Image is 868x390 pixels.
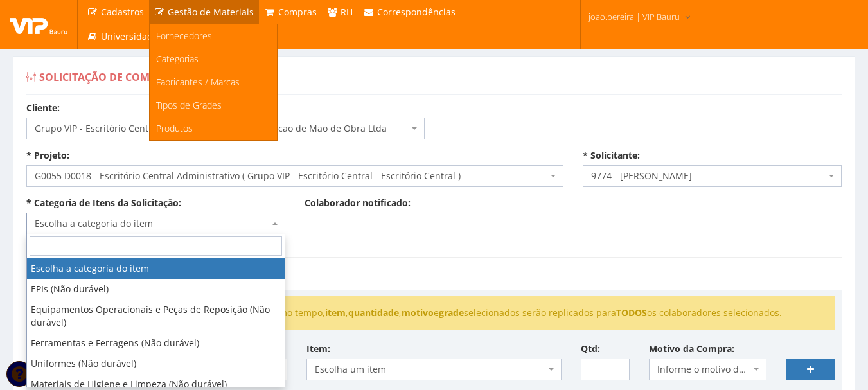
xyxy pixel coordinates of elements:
[27,299,285,333] li: Equipamentos Operacionais e Peças de Reposição (Não durável)
[43,306,825,319] li: Ao selecionar mais de 1 colaborador ao mesmo tempo, , , e selecionados serão replicados para os c...
[82,24,163,49] a: Universidade
[10,15,67,34] img: logo
[26,165,563,187] span: G0055 D0018 - Escritório Central Administrativo ( Grupo VIP - Escritório Central - Escritório Cen...
[657,363,750,376] span: Informe o motivo da compra
[649,359,766,380] span: Informe o motivo da compra
[156,30,212,42] span: Fornecedores
[35,217,269,230] span: Escolha a categoria do item
[315,363,545,376] span: Escolha um item
[150,24,277,48] a: Fornecedores
[591,170,826,182] span: 9774 - JOAO PAULO MARQUES PEREIRA
[26,197,181,209] label: * Categoria de Itens da Solicitação:
[341,6,353,18] span: RH
[150,117,277,140] a: Produtos
[26,149,69,162] label: * Projeto:
[583,149,640,162] label: * Solicitante:
[581,342,600,355] label: Qtd:
[35,122,409,135] span: Grupo VIP - Escritório Central - Vip Bauru Servicos e Locacao de Mao de Obra Ltda
[439,306,464,319] strong: grade
[150,71,277,94] a: Fabricantes / Marcas
[27,333,285,353] li: Ferramentas e Ferragens (Não durável)
[35,170,547,182] span: G0055 D0018 - Escritório Central Administrativo ( Grupo VIP - Escritório Central - Escritório Cen...
[348,306,399,319] strong: quantidade
[150,94,277,117] a: Tipos de Grades
[27,258,285,279] li: Escolha a categoria do item
[305,197,411,209] label: Colaborador notificado:
[156,122,193,134] span: Produtos
[26,102,60,114] label: Cliente:
[150,48,277,71] a: Categorias
[589,10,680,23] span: joao.pereira | VIP Bauru
[101,6,144,18] span: Cadastros
[26,213,285,235] span: Escolha a categoria do item
[156,53,199,65] span: Categorias
[101,30,158,42] span: Universidade
[616,306,647,319] strong: TODOS
[377,6,456,18] span: Correspondências
[325,306,346,319] strong: item
[278,6,317,18] span: Compras
[26,118,425,139] span: Grupo VIP - Escritório Central - Vip Bauru Servicos e Locacao de Mao de Obra Ltda
[27,279,285,299] li: EPIs (Não durável)
[168,6,254,18] span: Gestão de Materiais
[306,359,561,380] span: Escolha um item
[306,342,330,355] label: Item:
[27,353,285,374] li: Uniformes (Não durável)
[649,342,734,355] label: Motivo da Compra:
[583,165,842,187] span: 9774 - JOAO PAULO MARQUES PEREIRA
[39,70,170,84] span: Solicitação de Compra
[402,306,434,319] strong: motivo
[156,99,222,111] span: Tipos de Grades
[156,76,240,88] span: Fabricantes / Marcas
